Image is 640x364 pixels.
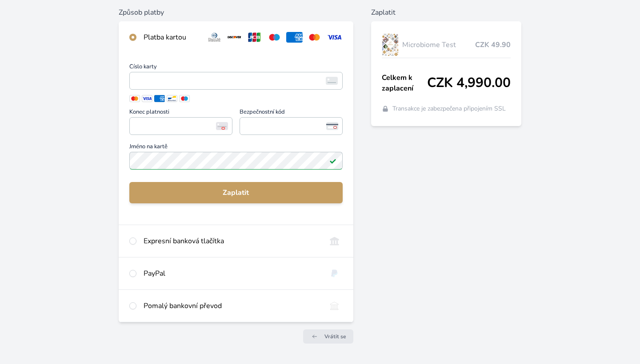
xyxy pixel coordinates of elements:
[266,32,283,43] img: maestro.svg
[240,109,343,117] span: Bezpečnostní kód
[326,268,343,279] img: paypal.svg
[133,75,339,87] iframe: Iframe pro číslo karty
[382,72,428,94] span: Celkem k zaplacení
[326,77,338,85] img: card
[392,104,506,113] span: Transakce je zabezpečena připojením SSL
[303,329,353,344] a: Vrátit se
[306,32,323,43] img: mc.svg
[382,34,399,56] img: MSK-lo.png
[144,32,200,43] div: Platba kartou
[329,157,336,164] img: Platné pole
[129,144,343,152] span: Jméno na kartě
[133,120,228,132] iframe: Iframe pro datum vypršení platnosti
[246,32,263,43] img: jcb.svg
[326,301,343,311] img: bankTransfer_IBAN.svg
[326,32,343,43] img: visa.svg
[129,182,343,203] button: Zaplatit
[216,122,228,130] img: Konec platnosti
[119,7,353,18] h6: Způsob platby
[371,7,522,18] h6: Zaplatit
[136,187,336,198] span: Zaplatit
[226,32,243,43] img: discover.svg
[324,333,346,340] span: Vrátit se
[129,152,343,170] input: Jméno na kartěPlatné pole
[244,120,339,132] iframe: Iframe pro bezpečnostní kód
[427,75,511,91] span: CZK 4,990.00
[129,109,232,117] span: Konec platnosti
[286,32,303,43] img: amex.svg
[206,32,223,43] img: diners.svg
[402,40,476,50] span: Microbiome Test
[129,64,343,72] span: Číslo karty
[144,301,319,311] div: Pomalý bankovní převod
[144,268,319,279] div: PayPal
[475,40,511,50] span: CZK 49.90
[326,236,343,246] img: onlineBanking_CZ.svg
[144,236,319,246] div: Expresní banková tlačítka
